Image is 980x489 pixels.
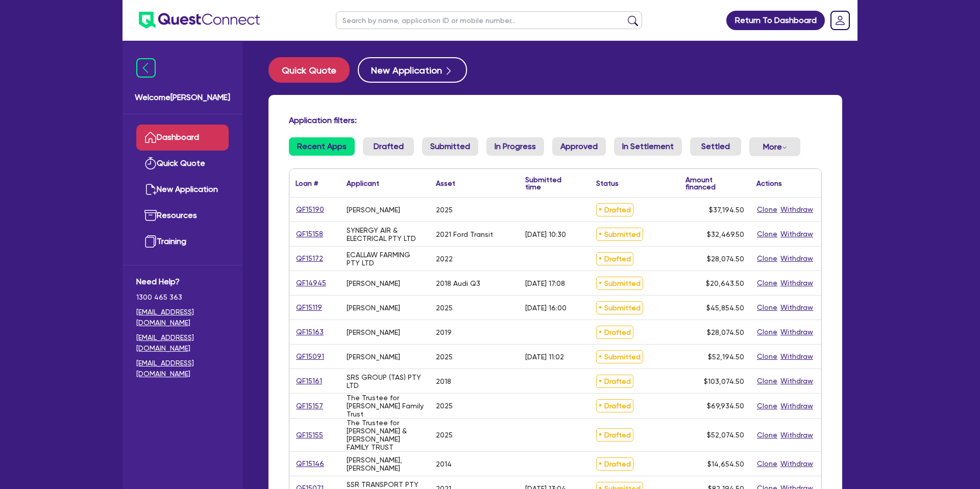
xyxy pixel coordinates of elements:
div: Applicant [347,180,379,187]
button: Withdraw [780,302,814,313]
a: Training [136,229,229,255]
img: quick-quote [144,157,157,169]
img: quest-connect-logo-blue [139,12,260,29]
button: Quick Quote [268,57,350,83]
div: 2018 Audi Q3 [436,279,480,287]
button: Withdraw [780,351,814,362]
button: Clone [756,302,778,313]
a: [EMAIL_ADDRESS][DOMAIN_NAME] [136,332,229,354]
img: resources [144,209,157,222]
span: $20,643.50 [706,279,744,287]
a: QF15146 [296,458,325,470]
button: Clone [756,400,778,412]
span: $52,074.50 [707,431,744,439]
span: $28,074.50 [707,255,744,263]
span: Need Help? [136,276,229,288]
div: The Trustee for [PERSON_NAME] & [PERSON_NAME] FAMILY TRUST [347,419,424,451]
span: $28,074.50 [707,328,744,336]
a: Settled [690,137,741,156]
div: 2025 [436,431,453,439]
div: [DATE] 17:08 [525,279,565,287]
span: $103,074.50 [704,377,744,385]
div: [PERSON_NAME] [347,328,400,336]
div: 2025 [436,206,453,214]
a: QF14945 [296,277,327,289]
button: Clone [756,458,778,470]
div: Loan # [296,180,318,187]
div: 2025 [436,304,453,312]
a: Dashboard [136,125,229,151]
button: Withdraw [780,400,814,412]
button: Withdraw [780,458,814,470]
div: 2018 [436,377,451,385]
button: Clone [756,228,778,240]
div: [PERSON_NAME], [PERSON_NAME] [347,456,424,472]
a: New Application [358,57,467,83]
a: QF15091 [296,351,325,362]
button: Withdraw [780,204,814,215]
div: The Trustee for [PERSON_NAME] Family Trust [347,394,424,418]
div: 2025 [436,353,453,361]
div: [DATE] 10:30 [525,230,566,238]
button: Clone [756,429,778,441]
a: Approved [552,137,606,156]
span: Drafted [596,326,633,339]
span: $52,194.50 [708,353,744,361]
button: Clone [756,375,778,387]
a: Dropdown toggle [827,7,853,34]
span: Submitted [596,277,643,290]
span: $45,854.50 [706,304,744,312]
button: Clone [756,326,778,338]
div: SYNERGY AIR & ELECTRICAL PTY LTD [347,226,424,242]
div: 2022 [436,255,453,263]
a: Recent Apps [289,137,355,156]
a: QF15157 [296,400,324,412]
a: QF15119 [296,302,323,313]
span: Drafted [596,457,633,471]
button: Clone [756,277,778,289]
a: Resources [136,203,229,229]
img: new-application [144,183,157,195]
span: Submitted [596,301,643,314]
div: [PERSON_NAME] [347,304,400,312]
span: 1300 465 363 [136,292,229,303]
a: Drafted [363,137,414,156]
a: In Settlement [614,137,682,156]
input: Search by name, application ID or mobile number... [336,11,642,29]
div: [PERSON_NAME] [347,206,400,214]
button: Dropdown toggle [749,137,800,156]
a: Return To Dashboard [726,11,825,30]
div: 2021 Ford Transit [436,230,493,238]
span: Drafted [596,428,633,442]
div: Status [596,180,619,187]
div: [DATE] 11:02 [525,353,564,361]
button: Withdraw [780,253,814,264]
div: Amount financed [685,176,744,190]
span: $32,469.50 [707,230,744,238]
a: [EMAIL_ADDRESS][DOMAIN_NAME] [136,358,229,379]
div: Asset [436,180,455,187]
span: Submitted [596,350,643,363]
span: Drafted [596,375,633,388]
div: SRS GROUP (TAS) PTY LTD [347,373,424,389]
div: 2019 [436,328,452,336]
img: icon-menu-close [136,58,156,78]
div: 2014 [436,460,452,468]
div: [DATE] 16:00 [525,304,567,312]
a: QF15190 [296,204,325,215]
div: Actions [756,180,782,187]
button: Withdraw [780,429,814,441]
a: QF15161 [296,375,323,387]
span: $69,934.50 [707,402,744,410]
button: Clone [756,253,778,264]
button: Withdraw [780,375,814,387]
a: QF15163 [296,326,324,338]
span: $14,654.50 [707,460,744,468]
a: In Progress [486,137,544,156]
span: Welcome [PERSON_NAME] [135,91,230,104]
a: Quick Quote [136,151,229,177]
div: 2025 [436,402,453,410]
span: Submitted [596,228,643,241]
div: [PERSON_NAME] [347,353,400,361]
a: QF15172 [296,253,324,264]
